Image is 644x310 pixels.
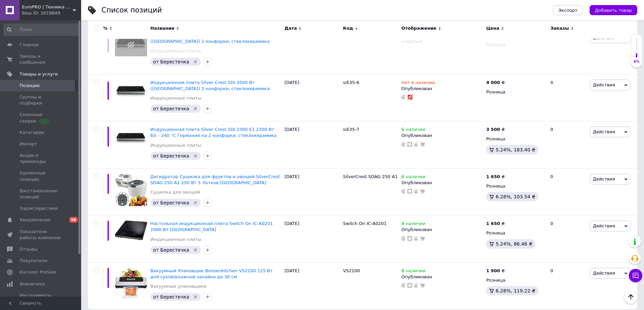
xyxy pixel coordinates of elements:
[486,80,500,85] b: 4 000
[496,147,535,152] span: 5.24%, 183.40 ₴
[20,83,40,89] span: Позиции
[20,152,63,165] span: Акции и промокоды
[401,227,483,233] div: Опубликован
[20,112,63,124] span: Сезонные скидки
[153,200,189,205] span: от Берестечка
[486,268,500,273] b: 1 900
[150,236,201,243] a: Индукционные плиты
[629,269,642,282] button: Чат с покупателем
[22,10,81,16] div: Ваш ID: 2619849
[283,168,341,216] div: [DATE]
[496,288,535,293] span: 6.28%, 119.22 ₴
[150,189,200,195] a: Сушилка для овощей
[486,183,545,189] div: Розница
[150,221,273,232] span: Настольная индукционная плита Switch On IC-A0201 2000 Вт [GEOGRAPHIC_DATA]
[150,25,174,31] span: Название
[546,27,588,75] div: 0
[595,8,632,13] span: Добавить товар
[486,230,545,236] div: Розница
[496,194,535,199] span: 6.28%, 103.54 ₴
[546,168,588,216] div: 0
[193,153,198,159] svg: Удалить метку
[546,216,588,263] div: 0
[401,174,425,181] span: В наличии
[150,283,206,289] a: Вакуумные упаковщики
[486,89,545,95] div: Розница
[20,53,63,65] span: Заказы и сообщения
[486,80,505,86] div: ₴
[486,25,499,31] span: Цена
[20,269,56,275] span: Каталог ProSale
[115,268,147,299] img: Вакуумный Упаковщик Bonsenkitchen VS2100 125 Вт для сухой/влажной запайки до 30 см
[343,80,359,85] span: sdi35-6
[593,271,615,276] span: Действия
[153,106,189,111] span: от Берестечка
[401,133,483,139] div: Опубликован
[590,5,637,15] button: Добавить товар
[486,277,545,283] div: Розница
[401,274,483,280] div: Опубликован
[20,229,63,241] span: Показатели работы компании
[593,176,615,181] span: Действия
[343,174,398,179] span: SilverCrest SDAG 250 A1
[193,247,198,253] svg: Удалить метку
[3,24,80,36] input: Поиск
[20,141,37,147] span: Импорт
[401,25,436,31] span: Отображение
[486,268,505,274] div: ₴
[401,86,483,92] div: Опубликован
[546,74,588,121] div: 0
[486,221,505,227] div: ₴
[496,241,532,247] span: 5.24%, 86.46 ₴
[115,221,147,240] img: Настольная индукционная плита Switch On IC-A0201 2000 Вт Германия
[153,59,189,64] span: от Берестечка
[283,74,341,121] div: [DATE]
[20,258,47,264] span: Покупатели
[150,174,280,185] a: Дегидратор Сушилка для фруктов и овощей SilverCrest SDAG 250 A1 250 Вт 5 Лотков [GEOGRAPHIC_DATA]
[486,42,545,48] div: Розница
[486,126,505,133] div: ₴
[20,205,58,212] span: Характеристики
[486,174,505,180] div: ₴
[103,25,108,31] span: %
[546,262,588,309] div: 0
[550,25,569,31] span: Заказы
[283,216,341,263] div: [DATE]
[150,268,273,279] span: Вакуумный Упаковщик Bonsenkitchen VS2100 125 Вт для сухой/влажной запайки до 30 см
[20,188,63,200] span: Восстановление позиций
[486,127,500,132] b: 3 500
[22,4,73,10] span: EuroPRO | Техника из Европы
[546,121,588,169] div: 0
[20,217,50,223] span: Уведомления
[486,221,500,226] b: 1 650
[101,7,162,14] div: Список позиций
[193,200,198,205] svg: Удалить метку
[283,262,341,309] div: [DATE]
[153,247,189,253] span: от Берестечка
[401,221,425,228] span: В наличии
[343,268,360,273] span: VS2100
[283,121,341,169] div: [DATE]
[20,130,44,136] span: Категории
[401,268,425,275] span: В наличии
[153,153,189,159] span: от Берестечка
[558,8,577,13] span: Экспорт
[343,221,387,226] span: Switch On IC-A0201
[115,174,147,206] img: Дегидратор Сушилка для фруктов и овощей SilverCrest SDAG 250 A1 250 Вт 5 Лотков Германия
[20,170,63,182] span: Удаленные позиции
[150,95,201,101] a: Индукционные плиты
[20,71,58,77] span: Товары и услуги
[150,127,277,138] a: Индукционная плита Silver Crest SDI 2300 E1 2300 Вт 60 – 240 °C Германия на 2 конфорки, стеклокер...
[150,80,270,91] a: Индукционная плита Silver Crest SDI 3500 Вт ([GEOGRAPHIC_DATA]) 2 конфорки, стеклокерамика
[115,80,147,104] img: Индукционная плита Silver Crest SDI 3500 Вт (Германия) 2 конфорки, стеклокерамика
[401,38,483,45] div: Скрытый
[553,5,583,15] button: Экспорт
[401,180,483,186] div: Опубликован
[115,32,147,56] img: Индукционная плита Silver Crest SDI 3500 Вт (Германия) 2 конфорки, стеклокерамика
[283,27,341,75] div: [DATE]
[401,80,435,87] span: Нет в наличии
[20,246,38,252] span: Отзывы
